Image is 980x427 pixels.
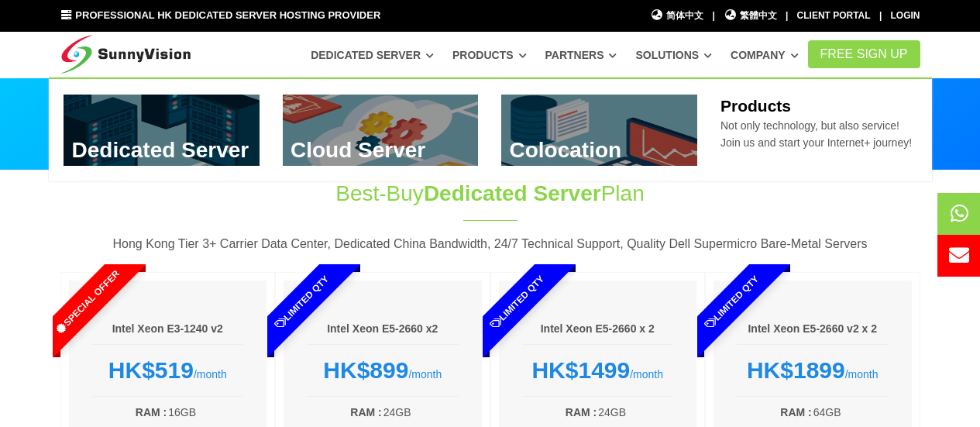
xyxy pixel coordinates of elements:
[737,322,889,337] h6: Intel Xeon E5-2660 v2 x 2
[720,97,791,115] b: Products
[307,356,459,384] div: /month
[424,181,601,205] span: Dedicated Server
[350,406,381,418] b: RAM :
[452,237,582,367] span: Limited Qty
[724,9,777,23] a: 繁體中文
[797,10,871,21] a: Client Portal
[651,9,704,23] a: 简体中文
[879,9,882,23] li: |
[522,322,674,337] h6: Intel Xeon E5-2660 x 2
[522,356,674,384] div: /month
[237,237,367,367] span: Limited Qty
[136,406,167,418] b: RAM :
[92,322,244,337] h6: Intel Xeon E3-1240 v2
[108,357,194,383] strong: HK$519
[49,77,932,181] div: Dedicated Server
[737,356,889,384] div: /month
[747,357,845,383] strong: HK$1899
[720,119,912,149] span: Not only technology, but also service! Join us and start your Internet+ journey!
[167,403,243,422] td: 16GB
[232,178,748,208] h1: Best-Buy Plan
[75,9,380,21] span: Professional HK Dedicated Server Hosting Provider
[635,41,712,69] a: Solutions
[383,403,459,422] td: 24GB
[323,357,408,383] strong: HK$899
[891,10,920,21] a: Login
[311,41,434,69] a: Dedicated Server
[813,403,889,422] td: 64GB
[22,237,152,367] span: Special Offer
[452,41,527,69] a: Products
[531,357,630,383] strong: HK$1499
[597,403,673,422] td: 24GB
[545,41,617,69] a: Partners
[731,41,799,69] a: Company
[566,406,597,418] b: RAM :
[780,406,811,418] b: RAM :
[92,356,244,384] div: /month
[786,9,788,23] li: |
[667,237,797,367] span: Limited Qty
[712,9,714,23] li: |
[307,322,459,337] h6: Intel Xeon E5-2660 x2
[60,234,920,254] p: Hong Kong Tier 3+ Carrier Data Center, Dedicated China Bandwidth, 24/7 Technical Support, Quality...
[808,40,920,68] a: FREE Sign Up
